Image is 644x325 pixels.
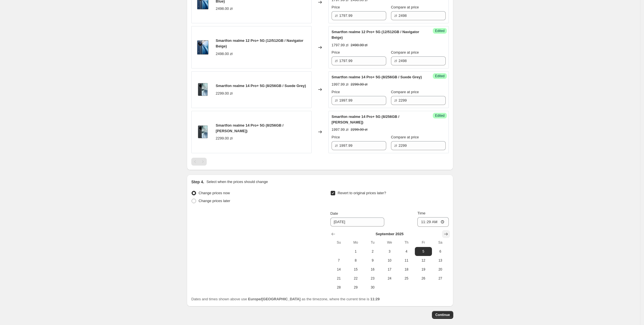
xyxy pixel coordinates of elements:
[400,276,413,281] span: 25
[332,5,340,9] span: Price
[333,267,345,272] span: 14
[415,265,432,274] button: Friday September 19 2025
[366,267,379,272] span: 16
[330,256,347,265] button: Sunday September 7 2025
[351,82,367,87] strike: 2299.00 zł
[366,276,379,281] span: 23
[415,238,432,247] th: Friday
[332,127,348,132] div: 1997.99 zł
[194,81,211,98] img: 20427_14_Pro_252B_5G_Gray_PDP_front-and-back_80x.png
[432,274,449,283] button: Saturday September 27 2025
[332,75,422,79] span: Smartfon realme 14 Pro+ 5G (8/256GB / Suede Grey)
[366,249,379,254] span: 2
[435,74,445,78] span: Edited
[434,267,447,272] span: 20
[216,51,233,57] div: 2498.00 zł
[381,238,398,247] th: Wednesday
[351,127,367,132] strike: 2299.00 zł
[194,39,211,56] img: 15280_12_Pro_252B-blue-1-1600px_80x.png
[332,115,399,124] span: Smartfon realme 14 Pro+ 5G (8/256GB / [PERSON_NAME])
[330,283,347,292] button: Sunday September 28 2025
[370,297,380,301] b: 11:29
[432,247,449,256] button: Saturday September 6 2025
[216,123,284,133] span: Smartfon realme 14 Pro+ 5G (8/256GB / [PERSON_NAME])
[333,276,345,281] span: 21
[332,135,340,139] span: Price
[383,258,396,263] span: 10
[415,247,432,256] button: Friday September 5 2025
[400,267,413,272] span: 18
[335,143,337,148] span: zł
[434,240,447,245] span: Sa
[434,276,447,281] span: 27
[391,50,419,54] span: Compare at price
[394,13,397,18] span: zł
[417,276,429,281] span: 26
[349,267,362,272] span: 15
[216,136,233,141] div: 2299.00 zł
[216,84,306,88] span: Smartfon realme 14 Pro+ 5G (8/256GB / Suede Grey)
[394,59,397,63] span: zł
[415,274,432,283] button: Friday September 26 2025
[349,249,362,254] span: 1
[335,59,337,63] span: zł
[349,240,362,245] span: Mo
[391,5,419,9] span: Compare at price
[216,91,233,96] div: 2299.00 zł
[435,29,445,33] span: Edited
[191,179,204,185] h2: Step 4.
[383,267,396,272] span: 17
[364,283,381,292] button: Tuesday September 30 2025
[332,90,340,94] span: Price
[383,276,396,281] span: 24
[335,98,337,102] span: zł
[394,143,397,148] span: zł
[383,240,396,245] span: We
[417,249,429,254] span: 5
[349,285,362,290] span: 29
[330,274,347,283] button: Sunday September 21 2025
[432,311,453,319] button: Continue
[330,211,338,216] span: Date
[330,238,347,247] th: Sunday
[364,274,381,283] button: Tuesday September 23 2025
[398,265,415,274] button: Thursday September 18 2025
[329,230,337,238] button: Show previous month, August 2025
[435,313,450,317] span: Continue
[347,256,364,265] button: Monday September 8 2025
[434,249,447,254] span: 6
[216,38,303,48] span: Smartfon realme 12 Pro+ 5G (12/512GB / Navigator Beige)
[191,297,380,301] span: Dates and times shown above use as the timezone, where the current time is
[351,42,367,48] strike: 2498.00 zł
[400,249,413,254] span: 4
[364,247,381,256] button: Tuesday September 2 2025
[366,285,379,290] span: 30
[400,240,413,245] span: Th
[216,6,233,12] div: 2498.00 zł
[364,265,381,274] button: Tuesday September 16 2025
[398,247,415,256] button: Thursday September 4 2025
[417,267,429,272] span: 19
[347,265,364,274] button: Monday September 15 2025
[381,256,398,265] button: Wednesday September 10 2025
[432,256,449,265] button: Saturday September 13 2025
[347,283,364,292] button: Monday September 29 2025
[199,199,230,203] span: Change prices later
[394,98,397,102] span: zł
[442,230,450,238] button: Show next month, October 2025
[332,82,348,87] div: 1997.99 zł
[400,258,413,263] span: 11
[434,258,447,263] span: 13
[381,247,398,256] button: Wednesday September 3 2025
[432,265,449,274] button: Saturday September 20 2025
[333,285,345,290] span: 28
[330,265,347,274] button: Sunday September 14 2025
[333,240,345,245] span: Su
[381,265,398,274] button: Wednesday September 17 2025
[194,123,211,140] img: 20427_14_Pro_252B_5G_Gray_PDP_front-and-back_80x.png
[391,135,419,139] span: Compare at price
[417,211,425,215] span: Time
[432,238,449,247] th: Saturday
[366,240,379,245] span: Tu
[417,240,429,245] span: Fr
